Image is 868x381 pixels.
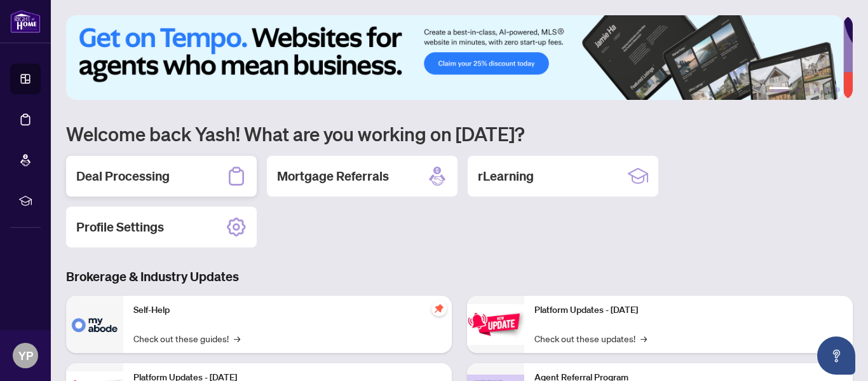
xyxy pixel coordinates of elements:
[66,296,123,353] img: Self-Help
[804,87,810,92] button: 3
[825,87,830,92] button: 5
[794,87,799,92] button: 2
[10,10,41,33] img: logo
[534,331,647,345] a: Check out these updates!→
[478,167,534,185] h2: rLearning
[277,167,389,185] h2: Mortgage Referrals
[66,268,853,286] h3: Brokerage & Industry Updates
[133,331,240,345] a: Check out these guides!→
[769,87,789,92] button: 1
[835,87,840,92] button: 6
[133,303,442,317] p: Self-Help
[815,87,820,92] button: 4
[817,336,855,375] button: Open asap
[66,121,853,146] h1: Welcome back Yash! What are you working on [DATE]?
[534,303,843,317] p: Platform Updates - [DATE]
[76,218,164,236] h2: Profile Settings
[66,15,843,100] img: Slide 0
[18,347,33,364] span: YP
[431,301,447,316] span: pushpin
[467,304,524,344] img: Platform Updates - June 23, 2025
[76,167,170,185] h2: Deal Processing
[234,331,240,345] span: →
[641,331,647,345] span: →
